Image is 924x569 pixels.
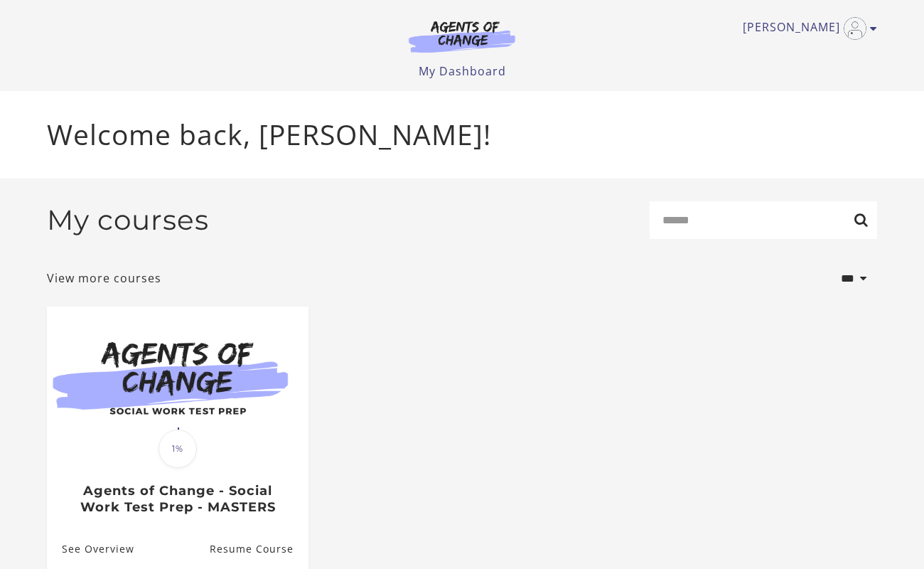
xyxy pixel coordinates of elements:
[743,17,870,40] a: Toggle menu
[419,63,506,79] a: My Dashboard
[62,483,293,515] h3: Agents of Change - Social Work Test Prep - MASTERS
[47,270,161,287] a: View more courses
[47,203,209,237] h2: My courses
[159,430,197,468] span: 1%
[47,114,877,156] p: Welcome back, [PERSON_NAME]!
[394,20,530,53] img: Agents of Change Logo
